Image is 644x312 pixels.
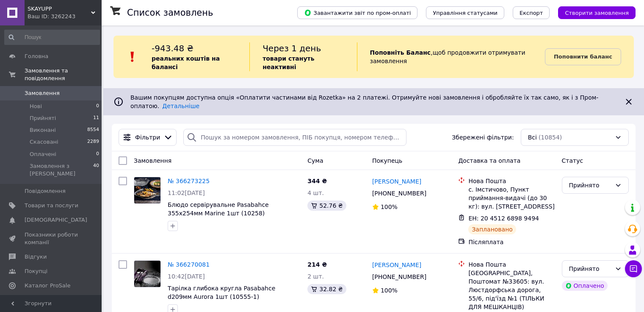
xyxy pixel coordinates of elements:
span: Замовлення [134,157,171,164]
span: Через 1 день [263,43,321,53]
a: № 366270081 [168,261,210,268]
span: Замовлення та повідомлення [25,67,102,82]
span: Управління статусами [433,10,498,16]
div: 32.82 ₴ [307,284,346,294]
img: :exclamation: [126,50,139,63]
div: Заплановано [468,224,516,234]
span: 4 шт. [307,189,324,196]
div: Прийнято [569,181,611,190]
input: Пошук за номером замовлення, ПІБ покупця, номером телефону, Email, номером накладної [183,129,406,146]
span: [DEMOGRAPHIC_DATA] [25,216,87,224]
span: Відгуки [25,253,47,261]
div: Оплачено [562,281,608,291]
input: Пошук [4,30,100,45]
div: Післяплата [468,238,555,246]
span: 11:02[DATE] [168,189,205,196]
div: с. Імстичово, Пункт приймання-видачі (до 30 кг): вул. [STREET_ADDRESS] [468,185,555,211]
span: 100% [381,203,398,210]
span: Скасовані [30,138,58,146]
div: Нова Пошта [468,260,555,269]
span: Показники роботи компанії [25,231,78,246]
span: Вашим покупцям доступна опція «Оплатити частинами від Rozetka» на 2 платежі. Отримуйте нові замов... [130,94,598,109]
a: Фото товару [134,177,161,204]
div: Ваш ID: 3262243 [28,13,102,20]
span: Замовлення з [PERSON_NAME] [30,162,93,178]
span: -943.48 ₴ [152,43,193,53]
span: 11 [93,114,99,122]
span: Cума [307,157,323,164]
span: 10:42[DATE] [168,273,205,280]
button: Завантажити звіт по пром-оплаті [297,6,417,19]
span: ЕН: 20 4512 6898 9494 [468,215,539,222]
button: Управління статусами [426,6,504,19]
img: Фото товару [134,261,160,287]
span: 0 [96,103,99,110]
div: Прийнято [569,264,611,273]
span: Створити замовлення [565,10,629,16]
span: Прийняті [30,114,56,122]
h1: Список замовлень [127,8,213,18]
a: Тарілка глибока кругла Pasabahce d209мм Aurora 1шт (10555-1) [168,285,275,300]
span: Покупці [25,267,47,275]
div: Нова Пошта [468,177,555,185]
div: [GEOGRAPHIC_DATA], Поштомат №33605: вул. Люстдорфська дорога, 55/6, під'їзд №1 (ТІЛЬКИ ДЛЯ МЕШКАН... [468,269,555,311]
a: Детальніше [162,103,199,109]
span: Каталог ProSale [25,282,70,290]
span: 2 шт. [307,273,324,280]
span: SKAYUPP [28,5,91,13]
span: Замовлення [25,89,60,97]
span: Нові [30,103,42,110]
a: № 366273225 [168,178,210,184]
button: Створити замовлення [558,6,636,19]
div: 52.76 ₴ [307,201,346,211]
b: Поповніть Баланс [370,49,431,56]
img: Фото товару [134,177,160,203]
span: Виконані [30,126,56,134]
button: Чат з покупцем [625,260,642,277]
span: Оплачені [30,150,56,158]
b: товари стануть неактивні [263,55,314,70]
button: Експорт [513,6,550,19]
div: , щоб продовжити отримувати замовлення [357,42,545,71]
span: (10854) [539,134,562,141]
span: Збережені фільтри: [452,133,514,142]
span: Товари та послуги [25,202,78,209]
span: 8554 [87,126,99,134]
span: Завантажити звіт по пром-оплаті [304,9,411,17]
span: Всі [528,133,537,142]
a: Поповнити баланс [545,48,621,65]
span: Повідомлення [25,187,66,195]
b: реальних коштів на балансі [152,55,220,70]
span: [PHONE_NUMBER] [372,273,426,280]
a: Блюдо сервірувальне Pasabahce 355х254мм Marine 1шт (10258) [168,201,269,217]
span: Статус [562,157,583,164]
a: Фото товару [134,260,161,287]
a: Створити замовлення [550,9,636,16]
a: [PERSON_NAME] [372,261,421,269]
span: 0 [96,150,99,158]
span: Головна [25,53,48,60]
span: 100% [381,287,398,294]
span: Експорт [520,10,543,16]
span: Фільтри [135,133,160,142]
span: 214 ₴ [307,261,327,268]
span: [PHONE_NUMBER] [372,190,426,197]
b: Поповнити баланс [554,53,612,60]
span: Доставка та оплата [458,157,520,164]
span: 2289 [87,138,99,146]
span: 40 [93,162,99,178]
a: [PERSON_NAME] [372,177,421,186]
span: Покупець [372,157,402,164]
span: 344 ₴ [307,178,327,184]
